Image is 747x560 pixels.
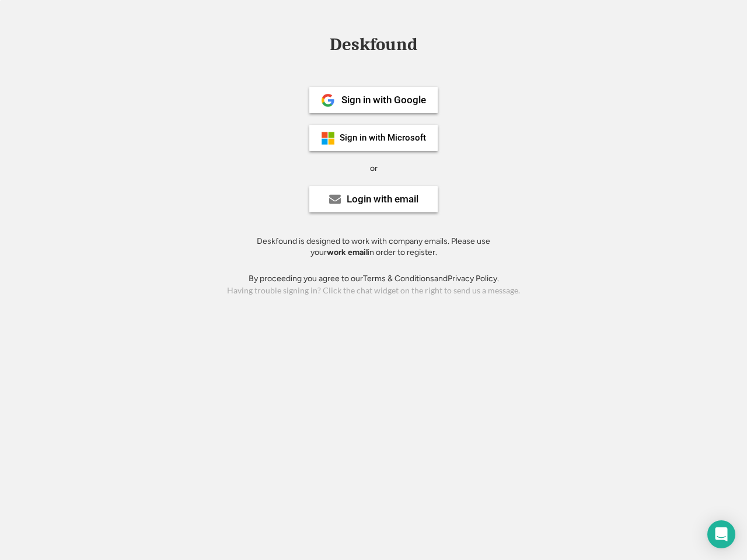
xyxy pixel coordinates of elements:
div: or [370,163,378,174]
div: Deskfound is designed to work with company emails. Please use your in order to register. [242,236,505,258]
a: Terms & Conditions [363,274,434,283]
div: Deskfound [324,36,423,54]
div: By proceeding you agree to our and [249,273,499,285]
div: Open Intercom Messenger [707,520,735,548]
img: ms-symbollockup_mssymbol_19.png [321,131,335,145]
strong: work email [327,247,368,257]
div: Sign in with Microsoft [340,134,426,142]
div: Login with email [347,194,418,204]
img: 1024px-Google__G__Logo.svg.png [321,93,335,107]
a: Privacy Policy. [448,274,499,283]
div: Sign in with Google [341,95,426,105]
